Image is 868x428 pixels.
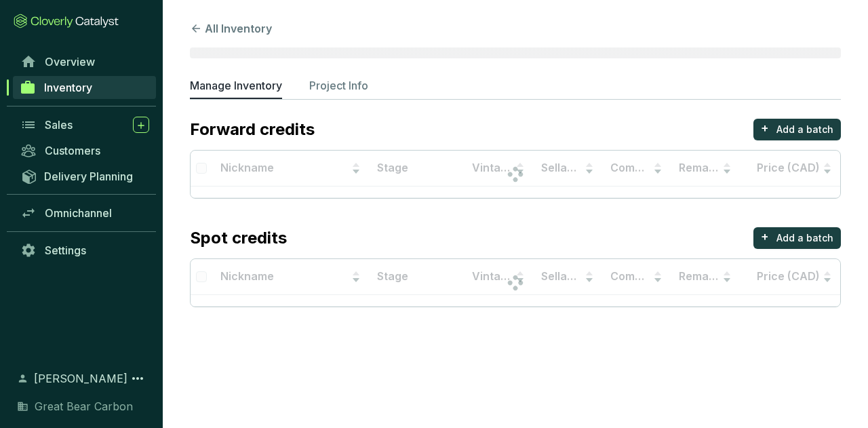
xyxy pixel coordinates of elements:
span: Omnichannel [45,206,112,220]
button: All Inventory [190,20,272,37]
p: Forward credits [190,119,315,140]
button: +Add a batch [753,119,841,140]
span: Inventory [44,81,92,94]
a: Inventory [13,76,156,99]
span: Delivery Planning [44,170,133,183]
a: Delivery Planning [14,165,156,187]
a: Settings [14,239,156,262]
span: Overview [45,55,95,69]
a: Sales [14,113,156,136]
p: Manage Inventory [190,77,282,94]
a: Customers [14,139,156,162]
span: Settings [45,244,86,257]
p: Add a batch [776,123,833,136]
span: Great Bear Carbon [35,398,133,414]
span: [PERSON_NAME] [34,370,127,387]
p: + [761,119,769,138]
span: Customers [45,144,100,157]
button: +Add a batch [753,227,841,249]
span: Sales [45,118,73,132]
p: Add a batch [776,231,833,245]
p: Project Info [309,77,368,94]
p: Spot credits [190,227,287,249]
a: Omnichannel [14,201,156,225]
a: Overview [14,50,156,73]
p: + [761,227,769,246]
